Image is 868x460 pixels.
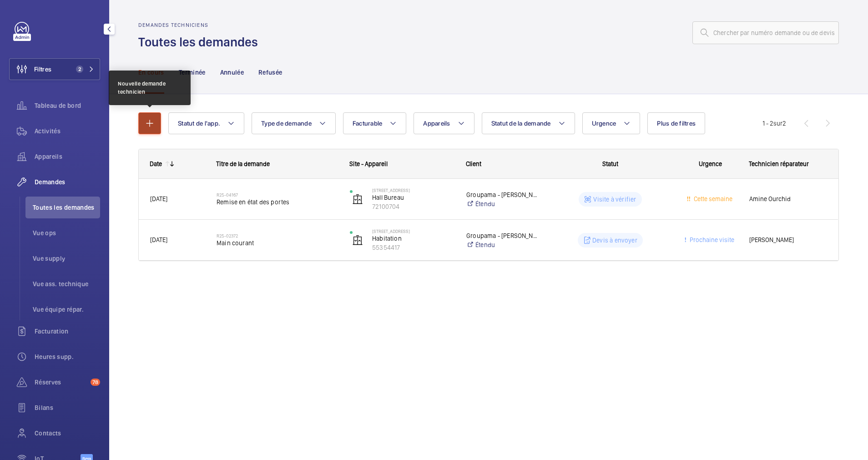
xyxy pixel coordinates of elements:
[657,120,696,127] span: Plus de filtres
[692,195,732,202] span: Cette semaine
[647,112,705,134] button: Plus de filtres
[216,160,270,167] span: Titre de la demande
[466,240,538,249] a: Étendu
[353,120,383,127] span: Facturable
[150,160,162,167] div: Date
[118,80,182,96] div: Nouvelle demande technicien
[773,120,782,127] span: sur
[372,202,454,211] p: 72100704
[372,243,454,252] p: 55354417
[33,279,100,288] span: Vue ass. technique
[372,234,454,243] p: Habitation
[762,120,786,126] span: 1 - 2 2
[592,236,637,245] p: Devis à envoyer
[466,199,538,208] a: Étendu
[749,235,827,245] span: [PERSON_NAME]
[217,233,338,238] h2: R25-02372
[491,120,551,127] span: Statut de la demande
[217,238,338,248] span: Main courant
[482,112,575,134] button: Statut de la demande
[217,192,338,197] h2: R25-04167
[414,112,474,134] button: Appareils
[91,379,100,386] span: 78
[138,22,263,28] h2: Demandes techniciens
[35,327,100,336] span: Facturation
[33,254,100,263] span: Vue supply
[35,126,100,136] span: Activités
[35,352,100,361] span: Heures supp.
[466,231,538,240] p: Groupama - [PERSON_NAME]
[35,403,100,412] span: Bilans
[35,152,100,161] span: Appareils
[33,305,100,314] span: Vue équipe répar.
[150,236,167,243] span: [DATE]
[35,101,100,110] span: Tableau de bord
[749,194,827,204] span: Amine Ourchid
[34,65,51,74] span: Filtres
[343,112,407,134] button: Facturable
[220,68,244,77] p: Annulée
[179,68,206,77] p: Terminée
[349,160,388,167] span: Site - Appareil
[372,187,454,193] p: [STREET_ADDRESS]
[33,228,100,238] span: Vue ops
[466,190,538,199] p: Groupama - [PERSON_NAME]
[423,120,450,127] span: Appareils
[35,177,100,187] span: Demandes
[150,195,167,202] span: [DATE]
[33,203,100,212] span: Toutes les demandes
[76,66,83,73] span: 2
[593,195,636,204] p: Visite à vérifier
[168,112,244,134] button: Statut de l'app.
[749,160,809,167] span: Technicien réparateur
[258,68,282,77] p: Refusée
[466,160,481,167] span: Client
[602,160,618,167] span: Statut
[217,197,338,207] span: Remise en état des portes
[9,58,100,80] button: Filtres2
[35,429,100,438] span: Contacts
[372,193,454,202] p: Hall Bureau
[261,120,312,127] span: Type de demande
[252,112,336,134] button: Type de demande
[692,21,839,44] input: Chercher par numéro demande ou de devis
[138,68,164,77] p: En cours
[688,236,734,243] span: Prochaine visite
[372,228,454,234] p: [STREET_ADDRESS]
[582,112,641,134] button: Urgence
[592,120,616,127] span: Urgence
[699,160,722,167] span: Urgence
[352,235,363,246] img: elevator.svg
[178,120,220,127] span: Statut de l'app.
[138,34,263,51] h1: Toutes les demandes
[352,194,363,205] img: elevator.svg
[35,378,87,387] span: Réserves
